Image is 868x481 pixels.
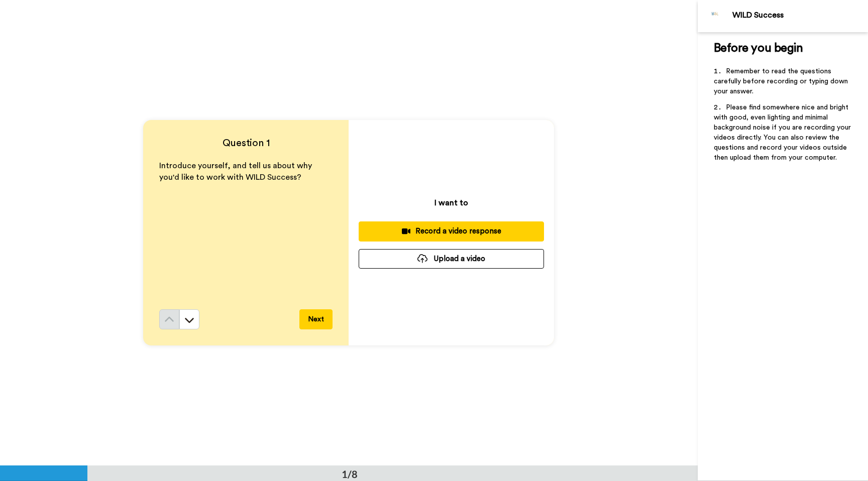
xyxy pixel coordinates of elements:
img: Profile Image [703,4,727,28]
span: Introduce yourself, and tell us about why you'd like to work with WILD Success? [159,162,314,181]
div: WILD Success [732,11,867,20]
div: Record a video response [367,226,536,236]
div: 1/8 [325,467,374,481]
button: Record a video response [359,221,544,241]
p: I want to [435,197,468,209]
button: Upload a video [359,249,544,269]
button: Next [299,309,333,329]
span: Before you begin [714,42,803,54]
span: Please find somewhere nice and bright with good, even lighting and minimal background noise if yo... [714,104,853,161]
h4: Question 1 [159,136,333,150]
span: Remember to read the questions carefully before recording or typing down your answer. [714,68,850,95]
